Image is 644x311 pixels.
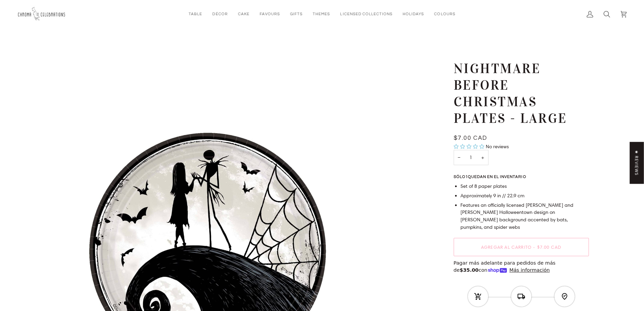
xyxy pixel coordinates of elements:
[17,5,68,23] img: Chroma Celebrations
[454,135,487,141] span: $7.00 CAD
[340,11,392,17] span: Licensed Collections
[189,11,202,17] span: Table
[486,143,509,150] span: No reviews
[630,142,644,184] div: Click to open Judge.me floating reviews tab
[460,192,589,200] li: Approximately 9 in // 22.9 cm
[460,183,589,190] li: Set of 8 paper plates
[403,11,424,17] span: Holidays
[454,238,589,256] button: Agregar al carrito
[460,202,589,231] li: Features an officially licensed [PERSON_NAME] and [PERSON_NAME] Halloweentown design on [PERSON_N...
[313,11,330,17] span: Themes
[290,11,303,17] span: Gifts
[212,11,228,17] span: Décor
[477,150,488,165] button: Aumentar cantidad
[466,175,468,179] span: 1
[531,244,537,250] span: •
[434,11,455,17] span: Colours
[260,11,280,17] span: Favours
[454,150,488,165] input: Cantidad
[454,150,464,165] button: Disminuir cantidad
[238,11,249,17] span: Cake
[454,61,584,127] h1: Nightmare Before Christmas Plates - Large
[454,175,528,179] span: Sólo quedan en el inventario
[537,244,562,250] span: $7.00 CAD
[481,244,531,250] span: Agregar al carrito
